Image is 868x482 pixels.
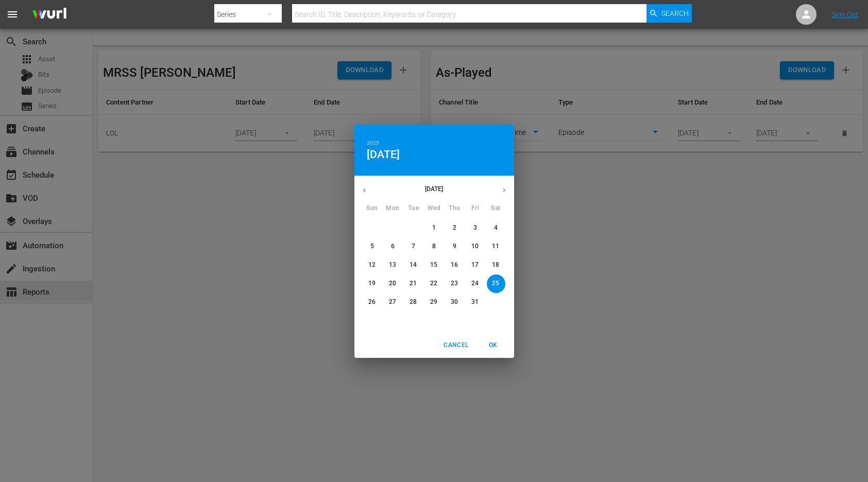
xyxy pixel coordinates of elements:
[446,219,464,237] button: 2
[425,219,444,237] button: 1
[425,203,444,214] span: Wed
[444,340,468,351] span: Cancel
[471,279,479,288] p: 24
[481,340,506,351] span: OK
[466,256,485,274] button: 17
[451,298,458,306] p: 30
[466,293,485,312] button: 31
[430,261,437,269] p: 15
[410,279,417,288] p: 21
[492,261,499,269] p: 18
[404,203,423,214] span: Tue
[446,237,464,256] button: 9
[368,261,376,269] p: 12
[363,274,382,293] button: 19
[404,293,423,312] button: 28
[487,274,505,293] button: 25
[473,223,477,232] p: 3
[492,279,499,288] p: 25
[367,148,400,161] button: [DATE]
[831,10,858,19] a: Sign Out
[466,219,485,237] button: 3
[391,242,395,251] p: 6
[487,237,505,256] button: 11
[494,223,498,232] p: 4
[384,203,402,214] span: Mon
[425,237,444,256] button: 8
[451,279,458,288] p: 23
[430,298,437,306] p: 29
[384,274,402,293] button: 20
[363,237,382,256] button: 5
[363,203,382,214] span: Sun
[425,256,444,274] button: 15
[453,223,456,232] p: 2
[446,203,464,214] span: Thu
[404,237,423,256] button: 7
[487,203,505,214] span: Sat
[384,237,402,256] button: 6
[439,337,472,354] button: Cancel
[375,184,494,194] p: [DATE]
[425,274,444,293] button: 22
[432,242,436,251] p: 8
[432,223,436,232] p: 1
[471,298,479,306] p: 31
[466,237,485,256] button: 10
[363,293,382,312] button: 26
[430,279,437,288] p: 22
[404,274,423,293] button: 21
[389,261,396,269] p: 13
[487,219,505,237] button: 4
[404,256,423,274] button: 14
[368,298,376,306] p: 26
[6,8,19,21] span: menu
[451,261,458,269] p: 16
[487,256,505,274] button: 18
[363,256,382,274] button: 12
[410,298,417,306] p: 28
[453,242,456,251] p: 9
[466,274,485,293] button: 24
[384,293,402,312] button: 27
[471,242,479,251] p: 10
[661,4,689,23] span: Search
[477,337,510,354] button: OK
[492,242,499,251] p: 11
[367,139,379,148] button: 2025
[446,256,464,274] button: 16
[389,298,396,306] p: 27
[25,3,74,27] img: ans4CAIJ8jUAAAAAAAAAAAAAAAAAAAAAAAAgQb4GAAAAAAAAAAAAAAAAAAAAAAAAJMjXAAAAAAAAAAAAAAAAAAAAAAAAgAT5G...
[446,293,464,312] button: 30
[389,279,396,288] p: 20
[412,242,415,251] p: 7
[466,203,485,214] span: Fri
[370,242,374,251] p: 5
[425,293,444,312] button: 29
[471,261,479,269] p: 17
[446,274,464,293] button: 23
[384,256,402,274] button: 13
[368,279,376,288] p: 19
[410,261,417,269] p: 14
